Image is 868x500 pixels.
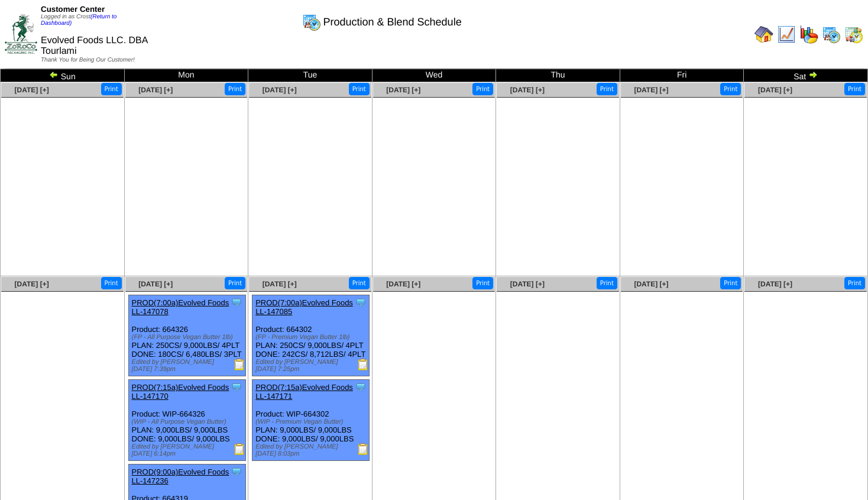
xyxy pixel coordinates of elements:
[349,83,370,95] button: Print
[357,359,369,370] img: Production Report
[255,298,353,316] a: PROD(7:00a)Evolved Foods LL-147085
[754,25,773,44] img: home.gif
[231,296,242,308] img: Tooltip
[496,69,620,82] td: Thu
[386,86,420,94] a: [DATE] [+]
[101,83,122,95] button: Print
[620,69,744,82] td: Fri
[597,83,617,95] button: Print
[132,467,229,485] a: PROD(9:00a)Evolved Foods LL-147236
[132,443,245,457] div: Edited by [PERSON_NAME] [DATE] 6:14pm
[225,83,245,95] button: Print
[597,277,617,289] button: Print
[128,295,245,376] div: Product: 664326 PLAN: 250CS / 9,000LBS / 4PLT DONE: 180CS / 6,480LBS / 3PLT
[138,280,173,288] a: [DATE] [+]
[128,380,245,461] div: Product: WIP-664326 PLAN: 9,000LBS / 9,000LBS DONE: 9,000LBS / 9,000LBS
[132,298,229,316] a: PROD(7:00a)Evolved Foods LL-147078
[41,5,105,14] span: Customer Center
[758,280,792,288] a: [DATE] [+]
[777,25,796,44] img: line_graph.gif
[234,443,245,455] img: Production Report
[844,25,863,44] img: calendarinout.gif
[138,86,173,94] a: [DATE] [+]
[41,57,135,63] span: Thank You for Being Our Customer!
[472,277,493,289] button: Print
[634,280,668,288] a: [DATE] [+]
[255,383,353,401] a: PROD(7:15a)Evolved Foods LL-147171
[255,334,369,341] div: (FP - Premium Vegan Butter 1lb)
[758,86,792,94] a: [DATE] [+]
[323,16,461,28] span: Production & Blend Schedule
[372,69,496,82] td: Wed
[41,14,116,27] a: (Return to Dashboard)
[255,418,369,425] div: (WIP - Premium Vegan Butter)
[5,14,37,54] img: ZoRoCo_Logo(Green%26Foil)%20jpg.webp
[510,86,545,94] a: [DATE] [+]
[357,443,369,455] img: Production Report
[355,381,367,393] img: Tooltip
[49,70,59,79] img: arrowleft.gif
[255,443,369,457] div: Edited by [PERSON_NAME] [DATE] 8:03pm
[41,36,148,56] span: Evolved Foods LLC. DBA Tourlami
[41,14,116,27] span: Logged in as Crost
[844,83,865,95] button: Print
[132,334,245,341] div: (FP - All Purpose Vegan Butter 1lb)
[263,280,297,288] a: [DATE] [+]
[510,280,545,288] a: [DATE] [+]
[132,383,229,401] a: PROD(7:15a)Evolved Foods LL-147170
[231,466,242,478] img: Tooltip
[808,70,818,79] img: arrowright.gif
[720,277,741,289] button: Print
[355,296,367,308] img: Tooltip
[255,359,369,373] div: Edited by [PERSON_NAME] [DATE] 7:25pm
[15,86,49,94] a: [DATE] [+]
[263,86,297,94] a: [DATE] [+]
[132,418,245,425] div: (WIP - All Purpose Vegan Butter)
[132,359,245,373] div: Edited by [PERSON_NAME] [DATE] 7:39pm
[472,83,493,95] button: Print
[844,277,865,289] button: Print
[252,380,370,461] div: Product: WIP-664302 PLAN: 9,000LBS / 9,000LBS DONE: 9,000LBS / 9,000LBS
[744,69,868,82] td: Sat
[248,69,373,82] td: Tue
[302,12,321,31] img: calendarprod.gif
[1,69,125,82] td: Sun
[634,86,668,94] a: [DATE] [+]
[720,83,741,95] button: Print
[15,280,49,288] a: [DATE] [+]
[386,280,420,288] a: [DATE] [+]
[225,277,245,289] button: Print
[799,25,818,44] img: graph.gif
[234,359,245,370] img: Production Report
[231,381,242,393] img: Tooltip
[822,25,841,44] img: calendarprod.gif
[101,277,122,289] button: Print
[252,295,370,376] div: Product: 664302 PLAN: 250CS / 9,000LBS / 4PLT DONE: 242CS / 8,712LBS / 4PLT
[349,277,370,289] button: Print
[124,69,248,82] td: Mon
